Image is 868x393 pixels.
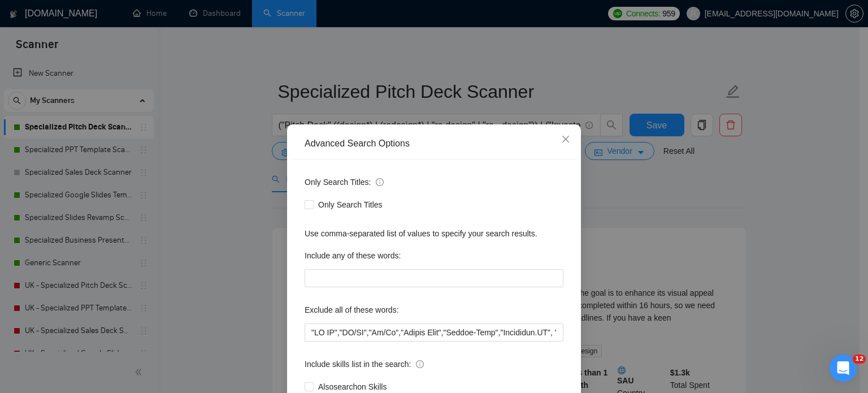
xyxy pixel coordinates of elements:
span: 12 [853,355,866,364]
span: info-circle [376,178,384,186]
label: Include any of these words: [305,247,401,265]
span: close [561,135,570,144]
span: Only Search Titles: [305,176,384,188]
span: Include skills list in the search: [305,358,424,370]
div: Use comma-separated list of values to specify your search results. [305,227,563,240]
span: Only Search Titles [314,198,387,211]
button: Close [550,124,581,155]
div: Advanced Search Options [305,137,563,150]
span: info-circle [416,360,424,368]
span: Also search on Skills [314,381,391,393]
label: Exclude all of these words: [305,301,399,319]
iframe: Intercom live chat [830,355,857,382]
